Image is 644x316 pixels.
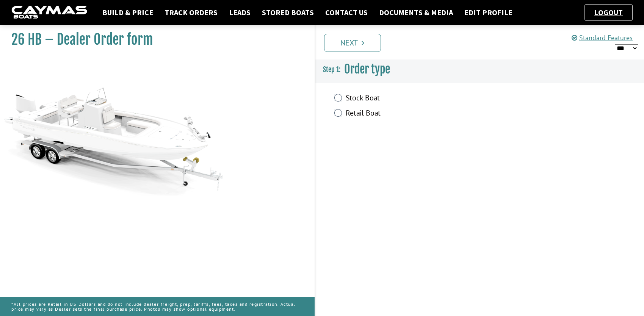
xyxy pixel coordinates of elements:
[591,8,627,17] a: Logout
[11,298,303,315] p: *All prices are Retail in US Dollars and do not include dealer freight, prep, tariffs, fees, taxe...
[321,8,371,17] a: Contact Us
[11,6,87,20] img: caymas-dealer-connect-2ed40d3bc7270c1d8d7ffb4b79bf05adc795679939227970def78ec6f6c03838.gif
[161,8,221,17] a: Track Orders
[324,34,381,52] a: Next
[375,8,457,17] a: Documents & Media
[225,8,254,17] a: Leads
[461,8,516,17] a: Edit Profile
[99,8,157,17] a: Build & Price
[11,31,296,48] h1: 26 HB – Dealer Order form
[258,8,318,17] a: Stored Boats
[572,33,633,42] a: Standard Features
[346,93,525,104] label: Stock Boat
[346,108,525,119] label: Retail Boat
